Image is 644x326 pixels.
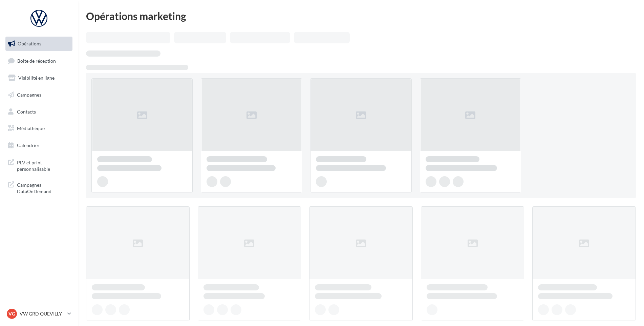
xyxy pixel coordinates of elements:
[17,58,56,63] span: Boîte de réception
[4,105,74,119] a: Contacts
[4,178,74,198] a: Campagnes DataOnDemand
[4,88,74,102] a: Campagnes
[4,37,74,51] a: Opérations
[17,108,36,114] span: Contacts
[4,54,74,68] a: Boîte de réception
[4,121,74,136] a: Médiathèque
[18,41,41,46] span: Opérations
[17,142,40,148] span: Calendrier
[20,310,65,317] p: VW GRD QUEVILLY
[17,158,70,172] span: PLV et print personnalisable
[5,307,72,320] a: VG VW GRD QUEVILLY
[17,180,70,195] span: Campagnes DataOnDemand
[86,11,636,21] div: Opérations marketing
[17,125,45,131] span: Médiathèque
[17,92,41,98] span: Campagnes
[4,155,74,175] a: PLV et print personnalisable
[4,71,74,85] a: Visibilité en ligne
[18,75,55,81] span: Visibilité en ligne
[4,138,74,152] a: Calendrier
[8,310,15,317] span: VG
